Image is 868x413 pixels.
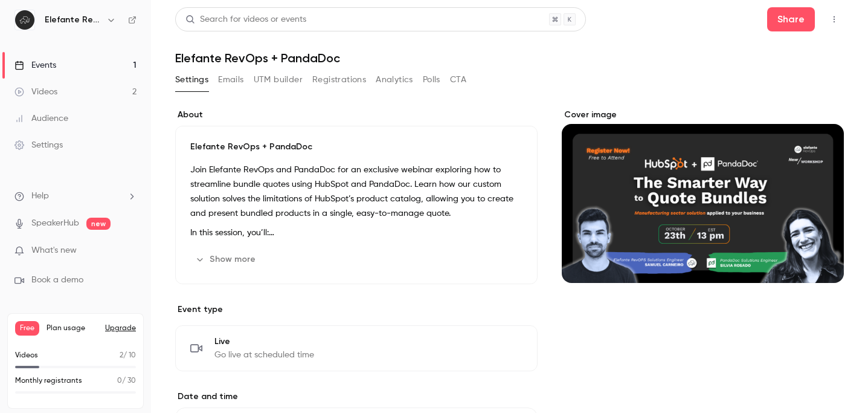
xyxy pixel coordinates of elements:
[31,217,79,230] a: SpeakerHub
[14,190,137,203] li: help-dropdown-opener
[190,141,522,153] p: Elefante RevOps + PandaDoc
[14,112,68,125] div: Audience
[218,70,243,89] button: Emails
[254,70,303,89] button: UTM builder
[312,70,366,89] button: Registrations
[175,109,538,121] label: About
[175,51,844,65] h1: Elefante RevOps + PandaDoc
[376,70,413,89] button: Analytics
[86,218,111,230] span: new
[120,350,136,361] p: / 10
[190,250,263,269] button: Show more
[190,226,522,240] p: In this session, you’ll:
[214,336,314,348] span: Live
[122,246,137,256] iframe: Noticeable Trigger
[15,350,38,361] p: Videos
[15,376,82,386] p: Monthly registrants
[175,70,208,89] button: Settings
[214,349,314,361] span: Go live at scheduled time
[45,14,101,26] h6: Elefante RevOps
[14,86,57,98] div: Videos
[120,352,123,359] span: 2
[190,163,522,221] p: Join Elefante RevOps and PandaDoc for an exclusive webinar exploring how to streamline bundle quo...
[105,324,136,333] button: Upgrade
[562,109,844,283] section: Cover image
[423,70,440,89] button: Polls
[31,274,83,287] span: Book a demo
[31,244,77,257] span: What's new
[15,10,34,30] img: Elefante RevOps
[15,321,39,336] span: Free
[31,190,49,203] span: Help
[47,324,98,333] span: Plan usage
[117,376,136,386] p: / 30
[450,70,466,89] button: CTA
[767,7,815,31] button: Share
[185,13,306,26] div: Search for videos or events
[117,377,122,385] span: 0
[14,139,63,151] div: Settings
[14,59,56,71] div: Events
[175,391,538,403] label: Date and time
[562,109,844,121] label: Cover image
[175,304,538,316] p: Event type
